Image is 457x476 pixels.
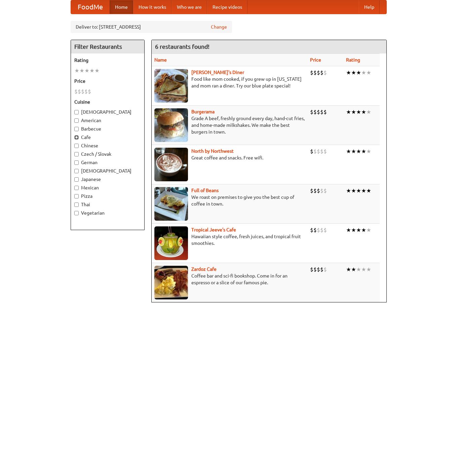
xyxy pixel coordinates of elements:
[74,203,79,207] input: Thai
[74,194,79,198] input: Pizza
[351,69,356,76] li: ★
[154,226,188,260] img: jeeves.jpg
[74,176,141,183] label: Japanese
[346,57,360,63] a: Rating
[110,0,133,14] a: Home
[74,88,78,95] li: $
[323,266,327,273] li: $
[356,226,361,234] li: ★
[346,108,351,116] li: ★
[310,57,321,63] a: Price
[154,76,305,89] p: Food like mom cooked, if you grew up in [US_STATE] and mom ran a diner. Try our blue plate special!
[191,227,236,232] a: Tropical Jeeve's Cafe
[313,187,317,194] li: $
[94,67,100,74] li: ★
[74,193,141,199] label: Pizza
[74,160,79,165] input: German
[366,226,371,234] li: ★
[172,0,207,14] a: Who we are
[74,177,79,182] input: Japanese
[361,148,366,155] li: ★
[79,67,84,74] li: ★
[351,266,356,273] li: ★
[310,187,313,194] li: $
[361,108,366,116] li: ★
[81,88,84,95] li: $
[191,70,244,75] b: [PERSON_NAME]'s Diner
[356,69,361,76] li: ★
[74,78,141,84] h5: Price
[74,99,141,105] h5: Cuisine
[313,148,317,155] li: $
[78,88,81,95] li: $
[154,57,167,63] a: Name
[356,148,361,155] li: ★
[323,108,327,116] li: $
[351,226,356,234] li: ★
[74,109,141,115] label: [DEMOGRAPHIC_DATA]
[84,67,89,74] li: ★
[346,187,351,194] li: ★
[211,24,227,30] a: Change
[74,144,79,148] input: Chinese
[71,40,144,53] h4: Filter Restaurants
[89,67,94,74] li: ★
[323,148,327,155] li: $
[323,226,327,234] li: $
[317,187,320,194] li: $
[356,266,361,273] li: ★
[154,272,305,286] p: Coffee bar and sci-fi bookshop. Come in for an espresso or a slice of our famous pie.
[366,108,371,116] li: ★
[351,108,356,116] li: ★
[74,57,141,64] h5: Rating
[71,21,232,33] div: Deliver to: [STREET_ADDRESS]
[320,69,323,76] li: $
[346,69,351,76] li: ★
[317,226,320,234] li: $
[74,152,79,156] input: Czech / Slovak
[74,169,79,173] input: [DEMOGRAPHIC_DATA]
[313,108,317,116] li: $
[320,108,323,116] li: $
[310,69,313,76] li: $
[359,0,380,14] a: Help
[74,134,141,141] label: Cafe
[191,148,234,154] a: North by Northwest
[74,184,141,191] label: Mexican
[356,108,361,116] li: ★
[356,187,361,194] li: ★
[133,0,172,14] a: How it works
[323,69,327,76] li: $
[366,69,371,76] li: ★
[191,188,219,193] a: Full of Beans
[154,266,188,299] img: zardoz.jpg
[313,69,317,76] li: $
[310,148,313,155] li: $
[320,226,323,234] li: $
[351,148,356,155] li: ★
[191,266,217,272] a: Zardoz Cafe
[317,148,320,155] li: $
[320,187,323,194] li: $
[313,226,317,234] li: $
[74,117,141,124] label: American
[74,135,79,140] input: Cafe
[74,159,141,166] label: German
[88,88,91,95] li: $
[74,211,79,215] input: Vegetarian
[74,110,79,114] input: [DEMOGRAPHIC_DATA]
[361,266,366,273] li: ★
[366,148,371,155] li: ★
[191,109,215,114] a: Burgerama
[366,187,371,194] li: ★
[74,210,141,216] label: Vegetarian
[154,115,305,135] p: Grade A beef, freshly ground every day, hand-cut fries, and home-made milkshakes. We make the bes...
[361,69,366,76] li: ★
[154,233,305,247] p: Hawaiian style coffee, fresh juices, and tropical fruit smoothies.
[320,148,323,155] li: $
